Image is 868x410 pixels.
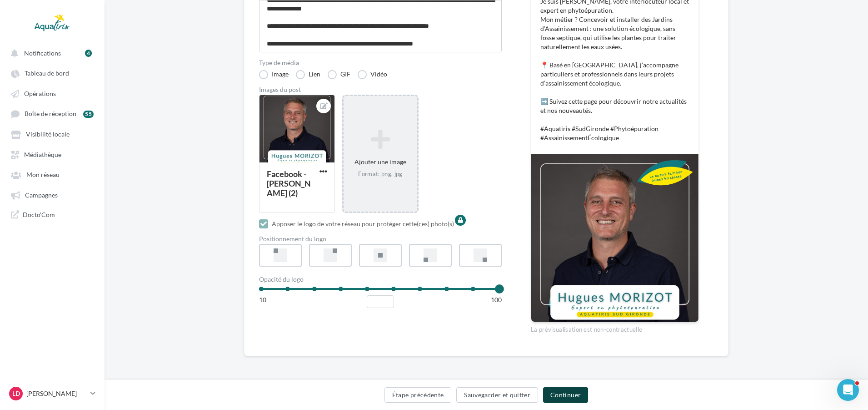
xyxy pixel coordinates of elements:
label: Type de média [259,60,502,66]
span: Notifications [24,49,61,57]
span: Docto'Com [23,210,55,219]
span: Boîte de réception [25,110,76,118]
div: 55 [83,111,94,118]
div: La prévisualisation est non-contractuelle [531,322,699,334]
span: LD [12,389,20,398]
a: Campagnes [5,187,99,203]
button: Sauvegarder et quitter [456,387,538,403]
span: Campagnes [25,191,58,199]
span: Tableau de bord [25,70,69,77]
label: GIF [328,70,350,79]
label: Image [259,70,289,79]
div: Opacité du logo [259,276,502,283]
a: Opérations [5,85,99,101]
button: Étape précédente [384,387,452,403]
span: Médiathèque [24,151,61,158]
a: Boîte de réception 55 [5,105,99,122]
a: Visibilité locale [5,126,99,142]
label: Vidéo [358,70,387,79]
p: [PERSON_NAME] [26,389,87,398]
span: Opérations [24,90,56,97]
div: 4 [85,50,92,57]
a: LD [PERSON_NAME] [7,385,97,402]
div: 10 [259,295,266,304]
label: Lien [296,70,320,79]
div: Apposer le logo de votre réseau pour protéger cette(ces) photo(s) [272,219,454,228]
a: Mon réseau [5,166,99,182]
a: Docto'Com [5,207,99,223]
div: Images du post [259,86,502,93]
span: Visibilité locale [26,131,70,138]
iframe: Intercom live chat [837,379,859,401]
a: Médiathèque [5,146,99,162]
div: Positionnement du logo [259,236,502,242]
div: 100 [491,295,502,304]
span: Mon réseau [26,171,60,179]
button: Notifications 4 [5,45,95,61]
a: Tableau de bord [5,65,99,81]
div: Facebook - [PERSON_NAME] (2) [267,169,311,198]
button: Continuer [543,387,588,403]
